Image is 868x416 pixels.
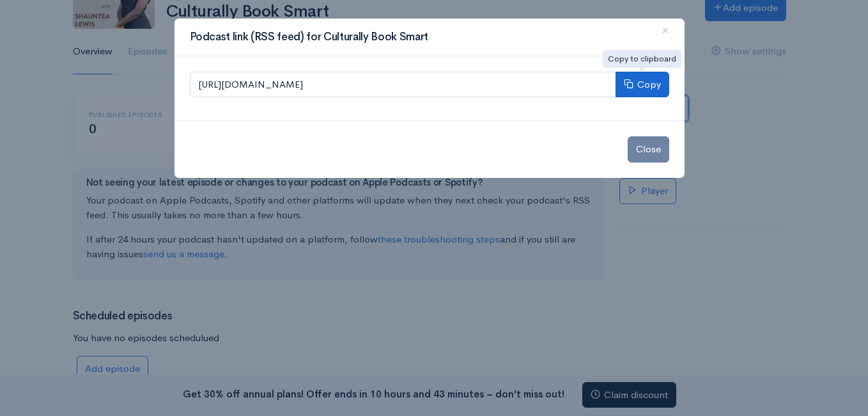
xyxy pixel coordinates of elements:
button: Copy [616,72,669,98]
button: Close [628,136,669,163]
span: × [662,21,669,40]
button: Close [646,13,685,49]
h3: Podcast link (RSS feed) for Culturally Book Smart [190,29,428,45]
div: Copy to clipboard [603,50,681,68]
